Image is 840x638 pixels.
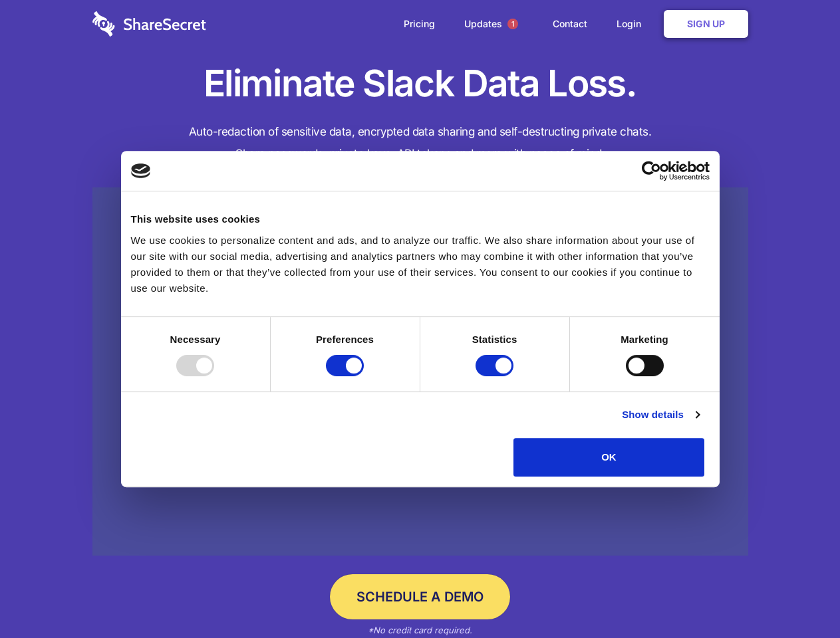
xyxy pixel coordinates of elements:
div: We use cookies to personalize content and ads, and to analyze our traffic. We also share informat... [131,233,710,296]
a: Sign Up [664,10,748,38]
img: logo [131,163,151,178]
em: *No credit card required. [368,625,472,635]
h4: Auto-redaction of sensitive data, encrypted data sharing and self-destructing private chats. Shar... [92,121,748,165]
strong: Necessary [170,334,221,345]
a: Login [603,3,661,45]
a: Schedule a Demo [330,574,510,619]
button: OK [513,438,704,477]
a: Wistia video thumbnail [92,187,748,556]
strong: Preferences [316,334,374,345]
div: This website uses cookies [131,211,710,227]
h1: Eliminate Slack Data Loss. [92,60,748,108]
a: Pricing [390,3,448,45]
a: Usercentrics Cookiebot - opens in a new window [593,161,710,181]
strong: Statistics [472,334,517,345]
img: logo-wordmark-white-trans-d4663122ce5f474addd5e946df7df03e33cb6a1c49d2221995e7729f52c070b2.svg [92,11,206,37]
a: Show details [622,407,699,423]
strong: Marketing [621,334,668,345]
span: 1 [507,19,518,29]
a: Contact [539,3,601,45]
